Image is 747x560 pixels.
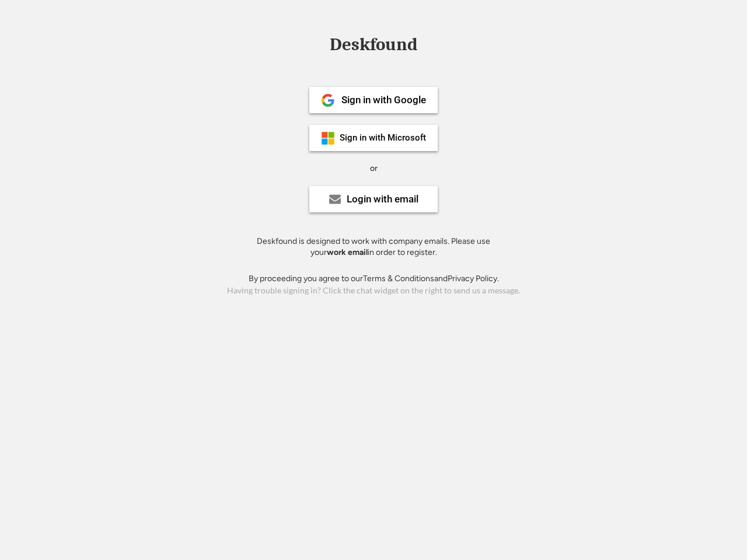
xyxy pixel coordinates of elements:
div: Login with email [347,194,418,204]
img: 1024px-Google__G__Logo.svg.png [321,93,335,107]
div: Deskfound [324,36,423,54]
div: By proceeding you agree to our and [249,273,499,285]
div: Deskfound is designed to work with company emails. Please use your in order to register. [242,236,505,258]
div: Sign in with Microsoft [340,134,426,142]
strong: work email [327,247,368,257]
a: Privacy Policy. [448,274,499,283]
a: Terms & Conditions [363,274,434,283]
div: Sign in with Google [341,95,426,105]
img: ms-symbollockup_mssymbol_19.png [321,131,335,145]
div: or [370,163,378,174]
